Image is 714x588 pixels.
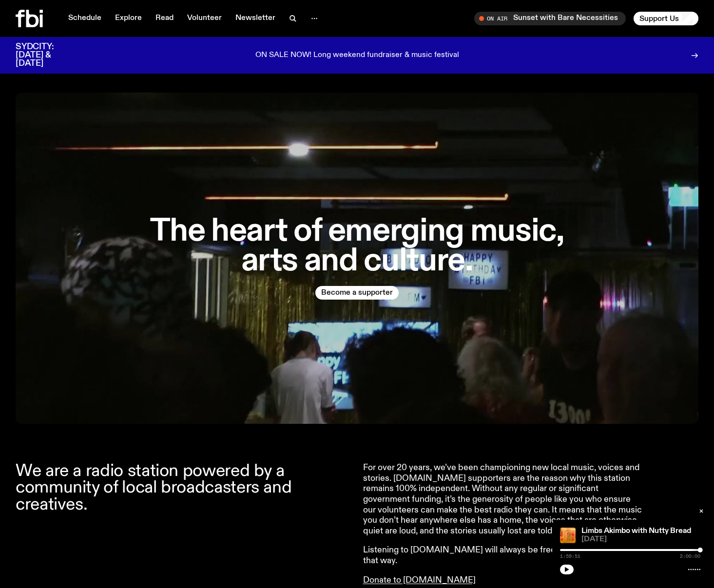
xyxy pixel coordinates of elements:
[474,12,626,25] button: On AirSunset with Bare Necessities
[639,14,679,23] span: Support Us
[16,463,351,513] h2: We are a radio station powered by a community of local broadcasters and creatives.
[255,51,459,60] p: ON SALE NOW! Long weekend fundraiser & music festival
[680,554,700,559] span: 2:00:00
[150,12,179,25] a: Read
[363,576,476,585] a: Donate to [DOMAIN_NAME]
[16,43,78,68] h3: SYDCITY: [DATE] & [DATE]
[581,536,700,543] span: [DATE]
[109,12,148,25] a: Explore
[363,545,644,566] p: Listening to [DOMAIN_NAME] will always be free. Your support keeps it that way.
[230,12,281,25] a: Newsletter
[363,463,644,536] p: For over 20 years, we’ve been championing new local music, voices and stories. [DOMAIN_NAME] supp...
[634,12,698,25] button: Support Us
[315,286,399,300] button: Become a supporter
[581,527,691,535] a: Limbs Akimbo with Nutty Bread
[560,554,580,559] span: 1:59:51
[62,12,107,25] a: Schedule
[139,217,576,276] h1: The heart of emerging music, arts and culture.
[181,12,228,25] a: Volunteer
